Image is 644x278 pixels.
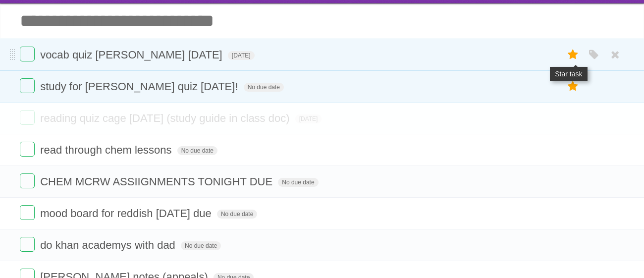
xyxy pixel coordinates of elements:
span: No due date [278,178,318,187]
span: reading quiz cage [DATE] (study guide in class doc) [40,112,292,124]
span: No due date [217,210,257,219]
span: No due date [244,83,284,92]
label: Done [20,237,35,252]
label: Done [20,110,35,125]
span: [DATE] [295,114,322,123]
span: No due date [177,146,217,155]
span: [DATE] [228,51,255,60]
span: do khan academys with dad [40,239,178,251]
label: Done [20,78,35,93]
span: vocab quiz [PERSON_NAME] [DATE] [40,49,225,61]
span: read through chem lessons [40,144,174,156]
label: Star task [564,47,583,63]
span: mood board for reddish [DATE] due [40,207,214,220]
span: study for [PERSON_NAME] quiz [DATE]! [40,80,240,93]
label: Done [20,205,35,220]
label: Done [20,173,35,188]
label: Done [20,47,35,61]
label: Done [20,142,35,157]
span: CHEM MCRW ASSIIGNMENTS TONIGHT DUE [40,175,275,188]
span: No due date [181,241,221,250]
label: Star task [564,78,583,95]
